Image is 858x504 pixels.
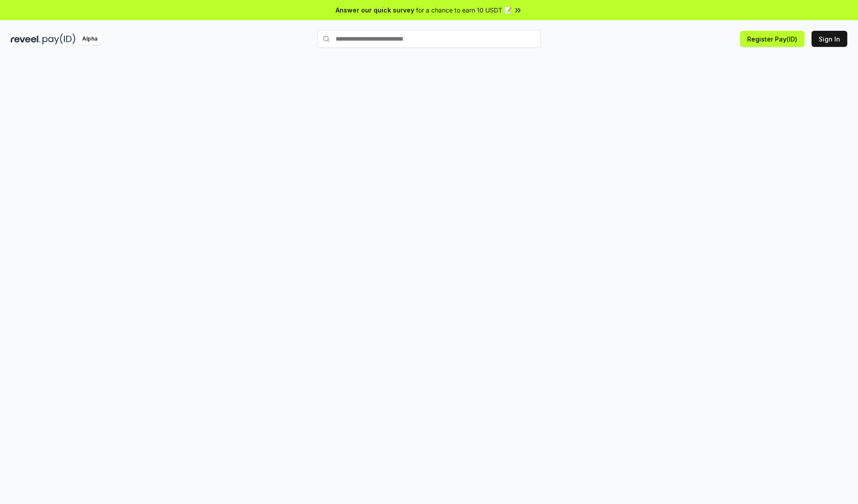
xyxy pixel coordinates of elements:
img: pay_id [42,33,76,45]
span: Answer our quick survey [336,5,414,15]
button: Sign In [812,31,847,47]
button: Register Pay(ID) [740,31,804,47]
span: for a chance to earn 10 USDT 📝 [416,5,512,15]
div: Alpha [77,33,102,45]
img: reveel_dark [11,33,41,45]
